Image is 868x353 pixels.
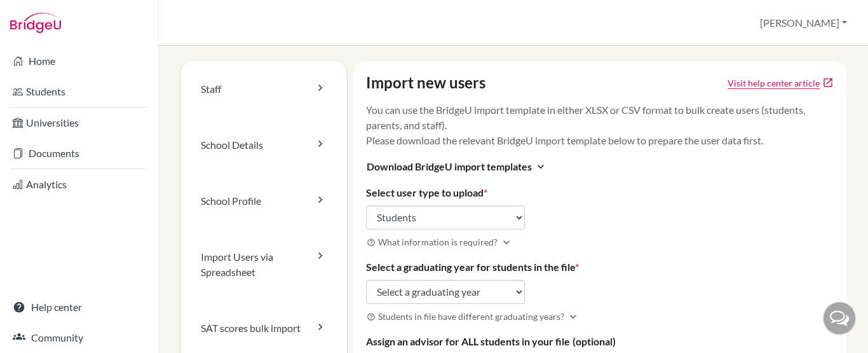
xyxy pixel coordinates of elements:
[3,172,156,197] a: Analytics
[366,334,616,349] label: Assign an advisor for ALL students in your file
[366,309,580,324] button: Students in file have different graduating years?Expand more
[500,236,513,249] i: Expand more
[3,79,156,104] a: Students
[366,260,579,275] label: Select a graduating year for students in the file
[367,159,532,174] span: Download BridgeU import templates
[3,325,156,350] a: Community
[754,11,853,35] button: [PERSON_NAME]
[378,235,498,249] span: What information is required?
[10,13,61,33] img: Bridge-U
[573,335,616,347] span: (optional)
[3,141,156,166] a: Documents
[366,235,513,249] button: What information is required?Expand more
[180,173,347,229] a: School Profile
[3,48,156,74] a: Home
[3,294,156,320] a: Help center
[367,238,376,247] i: help_outline
[180,229,347,300] a: Import Users via Spreadsheet
[378,310,564,323] span: Students in file have different graduating years?
[367,312,376,321] i: help_outline
[366,158,548,175] button: Download BridgeU import templatesexpand_more
[822,77,834,88] a: open_in_new
[3,110,156,135] a: Universities
[728,76,820,90] a: Click to open Tracking student registration article in a new tab
[567,310,580,323] i: Expand more
[366,74,485,92] h4: Import new users
[366,185,487,200] label: Select user type to upload
[366,102,834,148] p: You can use the BridgeU import template in either XLSX or CSV format to bulk create users (studen...
[180,61,347,117] a: Staff
[180,117,347,173] a: School Details
[534,160,547,173] i: expand_more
